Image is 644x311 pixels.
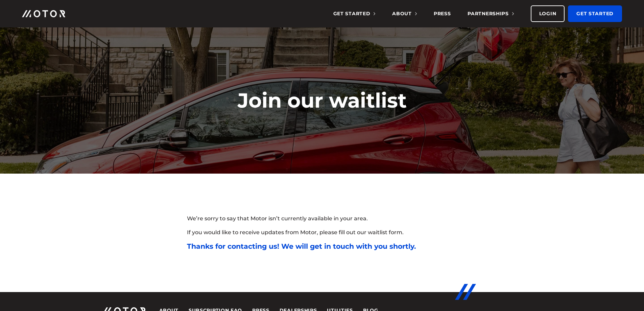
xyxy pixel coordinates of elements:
[187,214,457,223] p: We’re sorry to say that Motor isn’t currently available in your area.
[392,10,417,17] span: About
[568,5,622,22] a: Get Started
[468,10,514,17] span: Partnerships
[187,242,457,251] div: Thanks for contacting us! We will get in touch with you shortly.
[531,5,565,22] a: Login
[22,10,65,17] img: Motor
[187,228,457,237] p: If you would like to receive updates from Motor, please fill out our waitlist form.
[333,10,376,17] span: Get Started
[212,88,432,113] h1: Join our waitlist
